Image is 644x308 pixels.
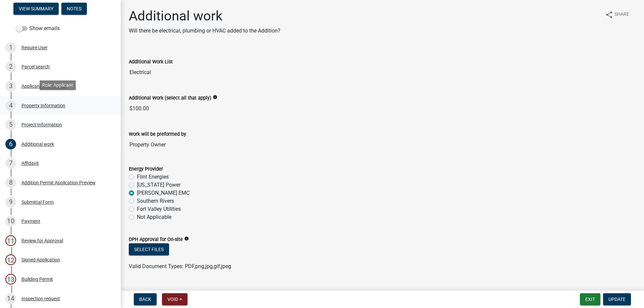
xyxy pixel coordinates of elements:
[167,297,178,302] span: Void
[21,200,54,204] div: Submittal Form
[21,142,54,146] div: Additional work
[5,216,16,227] div: 10
[5,158,16,169] div: 7
[16,24,60,33] label: Show emails
[21,122,62,127] div: Project Information
[61,3,87,15] button: Notes
[5,139,16,149] div: 6
[5,61,16,72] div: 2
[129,27,280,35] p: Will there be electrical, plumbing or HVAC added to the Addition?
[21,103,65,108] div: Property Information
[129,263,231,269] span: Valid Document Types: PDF,png,jpg,gif,jpeg
[137,173,169,181] label: Flint Energies
[600,8,635,21] button: shareShare
[21,277,53,282] div: Building Permit
[213,95,217,100] i: info
[40,80,76,90] div: Role: Applicant
[134,293,157,305] button: Back
[129,132,186,137] label: Work will be preformed by
[129,60,173,64] label: Additional Work List
[21,296,60,301] div: Inspection request
[5,197,16,207] div: 9
[5,274,16,285] div: 13
[5,235,16,246] div: 11
[137,189,190,197] label: [PERSON_NAME] EMC
[5,177,16,188] div: 8
[129,96,211,101] label: Additional Work (select all that apply)
[580,293,600,305] button: Exit
[614,11,629,19] span: Share
[605,11,613,19] i: share
[21,84,67,88] div: Applicant Information
[5,42,16,53] div: 1
[5,293,16,304] div: 14
[21,238,63,243] div: Review for Approval
[21,161,39,166] div: Affidavit
[21,64,50,69] div: Parcel search
[608,297,626,302] span: Update
[184,236,189,241] i: info
[137,213,171,221] label: Not Applicable
[21,219,40,224] div: Payment
[137,205,181,213] label: Fort Valley Utilities
[61,6,87,12] wm-modal-confirm: Notes
[21,45,48,50] div: Require User
[129,167,163,172] label: Energy Provider
[21,257,60,262] div: Signed Application
[21,180,96,185] div: Addition Permit Application Preview
[129,243,169,255] button: Select files
[137,181,180,189] label: [US_STATE] Power
[129,237,183,242] label: DPH Approval for On-site
[603,293,631,305] button: Update
[5,119,16,130] div: 5
[5,100,16,111] div: 4
[162,293,187,305] button: Void
[5,81,16,91] div: 3
[13,3,59,15] button: View Summary
[129,8,280,24] h1: Additional work
[137,197,174,205] label: Southern Rivers
[5,254,16,265] div: 12
[13,6,59,12] wm-modal-confirm: Summary
[139,297,151,302] span: Back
